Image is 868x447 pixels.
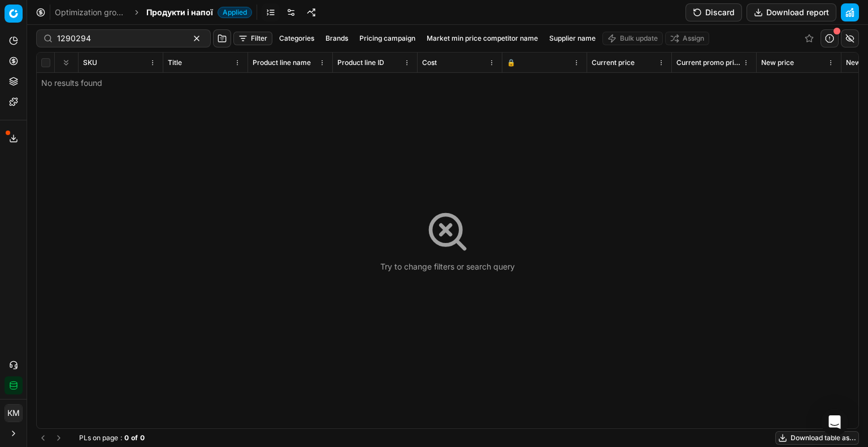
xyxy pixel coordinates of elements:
[592,58,635,67] span: Current price
[685,3,742,21] button: Discard
[83,58,97,67] span: SKU
[146,7,252,18] span: Продукти і напоїApplied
[821,409,848,436] div: Open Intercom Messenger
[545,32,600,45] button: Supplier name
[79,433,118,442] span: PLs on page
[124,433,129,442] strong: 0
[5,404,23,422] button: КM
[140,433,145,442] strong: 0
[507,58,515,67] span: 🔒
[36,431,50,445] button: Go to previous page
[218,7,252,18] span: Applied
[55,7,252,18] nav: breadcrumb
[52,431,66,445] button: Go to next page
[761,58,794,67] span: New price
[355,32,420,45] button: Pricing campaign
[380,261,515,272] div: Try to change filters or search query
[665,32,709,45] button: Assign
[79,433,145,442] div: :
[131,433,138,442] strong: of
[146,7,213,18] span: Продукти і напої
[676,58,740,67] span: Current promo price
[337,58,384,67] span: Product line ID
[168,58,182,67] span: Title
[747,3,836,21] button: Download report
[57,33,181,44] input: Search by SKU or title
[59,56,73,70] button: Expand all
[5,405,22,422] span: КM
[55,7,127,18] a: Optimization groups
[775,431,859,445] button: Download table as...
[321,32,353,45] button: Brands
[275,32,319,45] button: Categories
[422,32,542,45] button: Market min price competitor name
[602,32,663,45] button: Bulk update
[422,58,437,67] span: Cost
[253,58,311,67] span: Product line name
[36,431,66,445] nav: pagination
[233,32,272,45] button: Filter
